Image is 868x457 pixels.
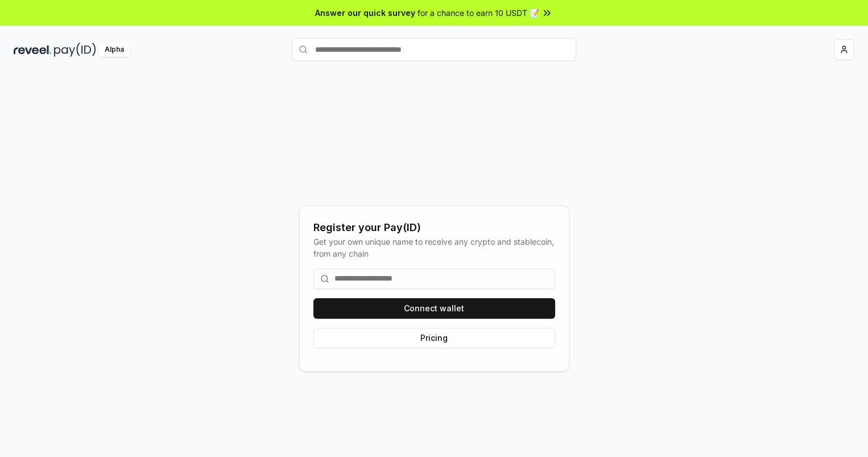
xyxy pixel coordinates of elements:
div: Alpha [98,43,130,57]
div: Get your own unique name to receive any crypto and stablecoin, from any chain [313,236,555,260]
span: Answer our quick survey [315,7,415,19]
div: Register your Pay(ID) [313,220,555,236]
span: for a chance to earn 10 USDT 📝 [418,7,539,19]
img: reveel_dark [14,43,52,57]
button: Pricing [313,328,555,348]
img: pay_id [54,43,96,57]
button: Connect wallet [313,298,555,319]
